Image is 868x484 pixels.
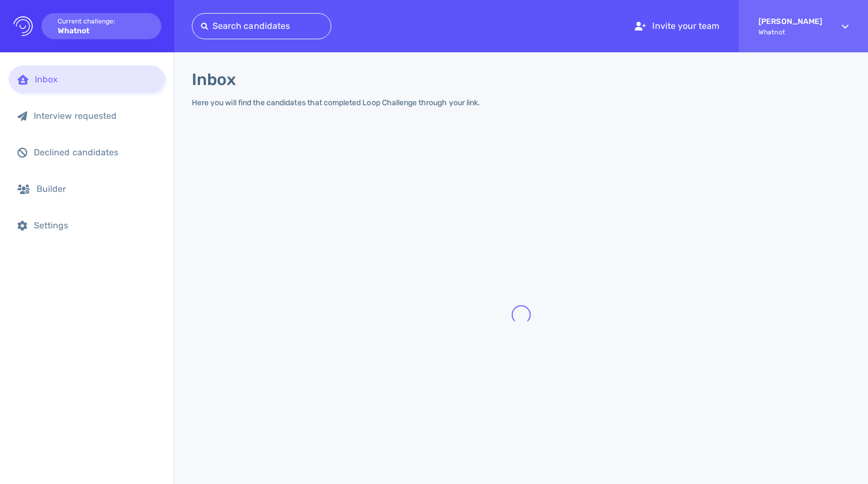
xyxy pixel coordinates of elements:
[34,220,156,231] div: Settings
[37,184,156,194] div: Builder
[34,147,156,158] div: Declined candidates
[192,98,480,107] div: Here you will find the candidates that completed Loop Challenge through your link.
[35,74,156,84] div: Inbox
[192,70,236,89] h1: Inbox
[34,111,156,121] div: Interview requested
[758,28,822,36] span: Whatnot
[758,17,822,26] strong: [PERSON_NAME]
